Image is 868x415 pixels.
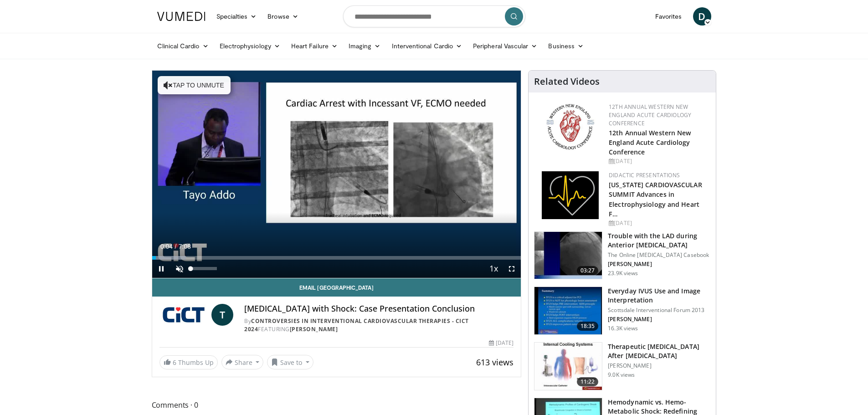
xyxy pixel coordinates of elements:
span: 18:35 [577,322,599,331]
p: 9.0K views [608,371,635,379]
a: Business [543,37,589,55]
a: [PERSON_NAME] [290,325,338,333]
a: Controversies in Interventional Cardiovascular Therapies - CICT 2024 [244,317,469,333]
button: Pause [152,260,170,278]
a: Electrophysiology [214,37,286,55]
a: 6 Thumbs Up [159,355,218,369]
button: Fullscreen [503,260,521,278]
img: 1860aa7a-ba06-47e3-81a4-3dc728c2b4cf.png.150x105_q85_autocrop_double_scale_upscale_version-0.2.png [542,171,599,219]
a: Email [GEOGRAPHIC_DATA] [152,278,521,297]
a: [US_STATE] CARDIOVASCULAR SUMMIT Advances in Electrophysiology and Heart F… [609,180,702,218]
a: T [211,304,233,326]
video-js: Video Player [152,71,521,278]
div: Volume Level [191,267,217,270]
div: Didactic Presentations [609,171,709,179]
a: 11:22 Therapeutic [MEDICAL_DATA] After [MEDICAL_DATA] [PERSON_NAME] 9.0K views [534,342,710,390]
div: [DATE] [609,157,709,165]
span: 03:27 [577,266,599,275]
a: Imaging [343,37,386,55]
a: Specialties [211,7,262,26]
img: dTBemQywLidgNXR34xMDoxOjA4MTsiGN.150x105_q85_crop-smart_upscale.jpg [534,287,602,334]
p: [PERSON_NAME] [608,261,710,268]
button: Unmute [170,260,189,278]
input: Search topics, interventions [343,5,525,27]
div: By FEATURING [244,317,514,333]
button: Save to [267,355,313,369]
a: 03:27 Trouble with the LAD during Anterior [MEDICAL_DATA] The Online [MEDICAL_DATA] Casebook [PER... [534,231,710,280]
a: Interventional Cardio [386,37,468,55]
a: D [693,7,711,26]
span: 6 [173,358,176,367]
h4: [MEDICAL_DATA] with Shock: Case Presentation Conclusion [244,304,514,314]
div: [DATE] [489,339,514,347]
span: 613 views [476,357,514,368]
span: 11:22 [577,377,599,386]
a: Heart Failure [286,37,343,55]
button: Playback Rate [484,260,503,278]
span: 0:04 [160,243,173,250]
a: Browse [262,7,304,26]
span: 7:08 [179,243,191,250]
a: 18:35 Everyday IVUS Use and Image Interpretation Scottsdale Interventional Forum 2013 [PERSON_NAM... [534,287,710,335]
img: VuMedi Logo [157,12,205,21]
button: Share [221,355,264,369]
a: 12th Annual Western New England Acute Cardiology Conference [609,128,691,156]
p: 16.3K views [608,325,638,332]
button: Tap to unmute [158,76,231,94]
a: 12th Annual Western New England Acute Cardiology Conference [609,103,691,127]
h3: Everyday IVUS Use and Image Interpretation [608,287,710,305]
img: Controversies in Interventional Cardiovascular Therapies - CICT 2024 [159,304,208,326]
p: Scottsdale Interventional Forum 2013 [608,307,710,314]
span: Comments 0 [152,399,522,411]
h3: Trouble with the LAD during Anterior [MEDICAL_DATA] [608,231,710,250]
span: / [175,243,177,250]
img: ABqa63mjaT9QMpl35hMDoxOmtxO3TYNt_2.150x105_q85_crop-smart_upscale.jpg [534,232,602,279]
h3: Therapeutic [MEDICAL_DATA] After [MEDICAL_DATA] [608,342,710,360]
div: [DATE] [609,219,709,227]
p: 23.9K views [608,270,638,277]
p: The Online [MEDICAL_DATA] Casebook [608,251,710,259]
a: Favorites [650,7,688,26]
h4: Related Videos [534,76,600,87]
img: 0954f259-7907-4053-a817-32a96463ecc8.png.150x105_q85_autocrop_double_scale_upscale_version-0.2.png [545,103,596,151]
a: Clinical Cardio [152,37,214,55]
a: Peripheral Vascular [467,37,543,55]
img: 243698_0002_1.png.150x105_q85_crop-smart_upscale.jpg [534,343,602,390]
div: Progress Bar [152,256,521,260]
p: [PERSON_NAME] [608,362,710,369]
p: [PERSON_NAME] [608,316,710,323]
